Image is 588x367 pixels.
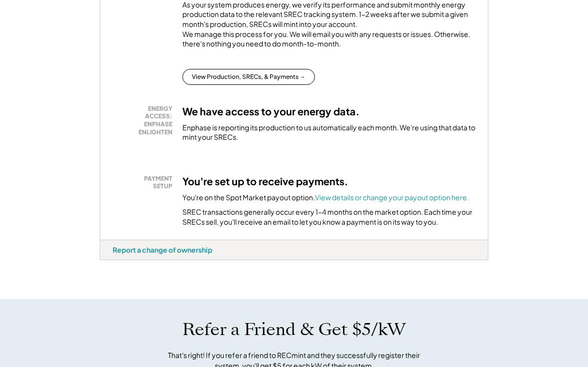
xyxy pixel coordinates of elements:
[182,105,360,118] h3: We have access to your energy data.
[182,175,348,188] h3: You're set up to receive payments.
[182,193,469,203] div: You're on the Spot Market payout option.
[118,105,172,136] div: ENERGY ACCESS: ENPHASE ENLIGHTEN
[182,207,475,227] div: SREC transactions generally occur every 1-4 months on the market option. Each time your SRECs sel...
[100,260,135,264] div: bbanq4fz - VA Distributed
[182,123,475,142] div: Enphase is reporting its production to us automatically each month. We're using that data to mint...
[113,245,212,254] div: Report a change of ownership
[182,319,406,340] h1: Refer a Friend & Get $5/kW
[118,175,172,190] div: PAYMENT SETUP
[182,69,315,85] button: View Production, SRECs, & Payments →
[315,193,469,202] a: View details or change your payout option here.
